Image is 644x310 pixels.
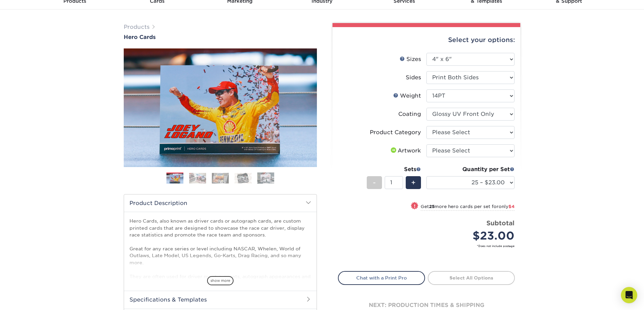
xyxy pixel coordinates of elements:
img: Hero Cards 04 [235,173,251,183]
span: only [499,204,515,209]
img: Hero Cards 03 [212,173,229,183]
span: + [411,178,416,188]
strong: Subtotal [486,219,515,227]
span: $4 [508,204,515,209]
span: show more [207,276,234,285]
img: Hero Cards 05 [257,172,274,184]
div: $23.00 [431,228,515,244]
strong: 25 [429,204,435,209]
a: Products [124,24,149,30]
div: Sizes [400,55,421,63]
small: Get more hero cards per set for [421,204,515,211]
div: Artwork [389,147,421,155]
a: Hero Cards [124,34,317,40]
a: Chat with a Print Pro [338,271,425,285]
div: Sets [367,165,421,173]
img: Hero Cards 01 [166,173,183,184]
img: Hero Cards 02 [189,173,206,183]
small: *Does not include postage [343,244,515,248]
div: Weight [393,92,421,100]
div: Product Category [370,128,421,137]
div: Coating [398,110,421,118]
img: Hero Cards 01 [124,47,317,168]
a: Select All Options [428,271,515,285]
div: Quantity per Set [426,165,515,173]
div: Open Intercom Messenger [621,287,637,303]
h2: Specifications & Templates [124,291,317,308]
div: Sides [406,74,421,82]
span: ! [414,203,416,210]
h2: Product Description [124,194,317,212]
div: Select your options: [338,27,515,53]
span: - [373,178,376,188]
